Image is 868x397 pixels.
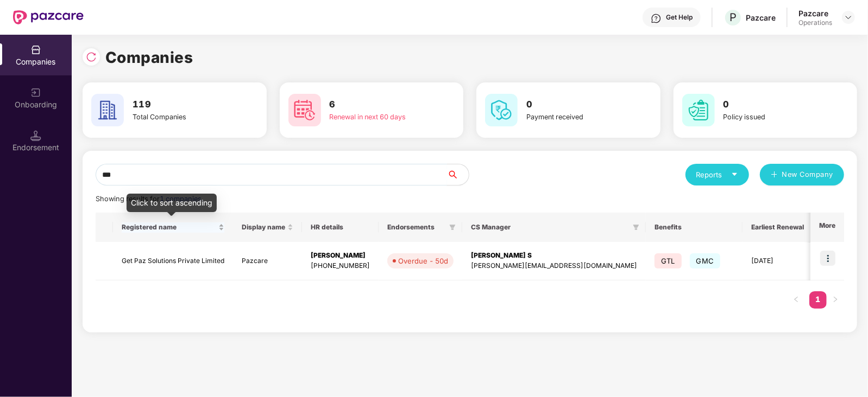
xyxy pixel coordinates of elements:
[113,213,233,242] th: Registered name
[844,13,853,22] img: svg+xml;base64,PHN2ZyBpZD0iRHJvcGRvd24tMzJ4MzIiIHhtbG5zPSJodHRwOi8vd3d3LnczLm9yZy8yMDAwL3N2ZyIgd2...
[810,213,844,242] th: More
[86,52,97,62] img: svg+xml;base64,PHN2ZyBpZD0iUmVsb2FkLTMyeDMyIiB4bWxucz0iaHR0cDovL3d3dy53My5vcmcvMjAwMC9zdmciIHdpZH...
[724,98,817,112] h3: 0
[743,242,813,280] td: [DATE]
[471,261,637,271] div: [PERSON_NAME][EMAIL_ADDRESS][DOMAIN_NAME]
[302,213,379,242] th: HR details
[827,291,844,309] li: Next Page
[743,213,813,242] th: Earliest Renewal
[485,94,518,126] img: svg+xml;base64,PHN2ZyB4bWxucz0iaHR0cDovL3d3dy53My5vcmcvMjAwMC9zdmciIHdpZHRoPSI2MCIgaGVpZ2h0PSI2MC...
[233,213,302,242] th: Display name
[646,213,743,242] th: Benefits
[311,251,370,261] div: [PERSON_NAME]
[311,261,370,271] div: [PHONE_NUMBER]
[809,291,827,308] a: 1
[793,296,800,303] span: left
[446,164,469,185] button: search
[655,253,682,268] span: GTL
[832,296,839,303] span: right
[449,224,456,230] span: filter
[690,253,721,268] span: GMC
[633,224,639,230] span: filter
[771,171,778,180] span: plus
[724,112,817,123] div: Policy issued
[651,13,662,24] img: svg+xml;base64,PHN2ZyBpZD0iSGVscC0zMngzMiIgeG1sbnM9Imh0dHA6Ly93d3cudzMub3JnLzIwMDAvc3ZnIiB3aWR0aD...
[242,223,285,232] span: Display name
[788,291,805,309] li: Previous Page
[30,44,41,55] img: svg+xml;base64,PHN2ZyBpZD0iQ29tcGFuaWVzIiB4bWxucz0iaHR0cDovL3d3dy53My5vcmcvMjAwMC9zdmciIHdpZHRoPS...
[729,11,737,24] span: P
[820,251,835,266] img: icon
[696,169,738,180] div: Reports
[526,98,620,112] h3: 0
[746,12,776,23] div: Pazcare
[113,242,233,280] td: Get Paz Solutions Private Limited
[122,223,216,232] span: Registered name
[731,171,738,178] span: caret-down
[682,94,715,126] img: svg+xml;base64,PHN2ZyB4bWxucz0iaHR0cDovL3d3dy53My5vcmcvMjAwMC9zdmciIHdpZHRoPSI2MCIgaGVpZ2h0PSI2MC...
[133,112,226,123] div: Total Companies
[760,164,844,185] button: plusNew Company
[30,130,41,141] img: svg+xml;base64,PHN2ZyB3aWR0aD0iMTQuNSIgaGVpZ2h0PSIxNC41IiB2aWV3Qm94PSIwIDAgMTYgMTYiIGZpbGw9Im5vbm...
[798,8,832,18] div: Pazcare
[398,255,448,266] div: Overdue - 50d
[471,223,628,232] span: CS Manager
[788,291,805,309] button: left
[782,169,834,180] span: New Company
[666,13,693,22] div: Get Help
[631,221,641,234] span: filter
[387,223,445,232] span: Endorsements
[447,221,458,234] span: filter
[809,291,827,309] li: 1
[827,291,844,309] button: right
[330,112,423,123] div: Renewal in next 60 days
[30,87,41,98] img: svg+xml;base64,PHN2ZyB3aWR0aD0iMjAiIGhlaWdodD0iMjAiIHZpZXdCb3g9IjAgMCAyMCAyMCIgZmlsbD0ibm9uZSIgeG...
[91,94,124,126] img: svg+xml;base64,PHN2ZyB4bWxucz0iaHR0cDovL3d3dy53My5vcmcvMjAwMC9zdmciIHdpZHRoPSI2MCIgaGVpZ2h0PSI2MC...
[330,98,423,112] h3: 6
[526,112,620,123] div: Payment received
[798,18,832,27] div: Operations
[133,98,226,112] h3: 119
[288,94,321,126] img: svg+xml;base64,PHN2ZyB4bWxucz0iaHR0cDovL3d3dy53My5vcmcvMjAwMC9zdmciIHdpZHRoPSI2MCIgaGVpZ2h0PSI2MC...
[446,170,469,179] span: search
[233,242,302,280] td: Pazcare
[127,194,217,212] div: Click to sort ascending
[96,195,203,203] span: Showing results for
[13,10,84,24] img: New Pazcare Logo
[471,251,637,261] div: [PERSON_NAME] S
[105,46,193,69] h1: Companies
